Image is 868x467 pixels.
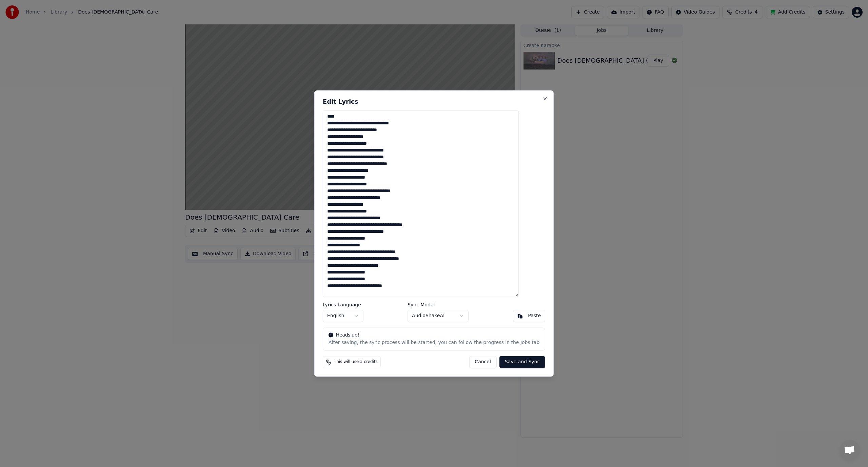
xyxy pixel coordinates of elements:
button: Save and Sync [499,356,545,368]
button: Cancel [469,356,496,368]
label: Sync Model [408,303,469,307]
span: This will use 3 credits [334,360,378,365]
button: Paste [513,310,545,322]
div: Paste [528,313,541,320]
div: After saving, the sync process will be started, you can follow the progress in the Jobs tab [329,340,539,346]
div: Heads up! [329,332,539,339]
label: Lyrics Language [323,303,363,307]
h2: Edit Lyrics [323,99,545,105]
